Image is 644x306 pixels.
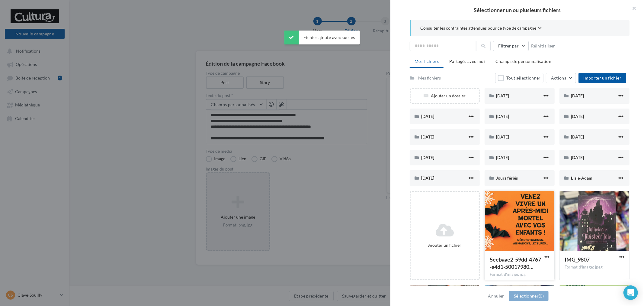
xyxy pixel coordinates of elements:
div: Format d'image: jpg [490,272,549,277]
span: Champs de personnalisation [495,59,551,64]
div: Open Intercom Messenger [623,285,638,300]
span: IMG_9807 [565,256,590,263]
span: [DATE] [571,134,584,139]
button: Tout sélectionner [495,73,543,83]
h2: Sélectionner un ou plusieurs fichiers [400,7,634,13]
button: Actions [546,73,576,83]
div: Format d'image: jpeg [565,265,624,270]
span: Actions [551,75,566,80]
span: L'Isle-Adam [571,175,592,181]
button: Consulter les contraintes attendues pour ce type de campagne [420,25,542,32]
span: (0) [539,293,544,298]
div: Mes fichiers [418,75,441,81]
span: [DATE] [421,114,434,119]
span: [DATE] [496,93,509,98]
span: [DATE] [496,114,509,119]
span: Jours fériés [496,175,518,181]
div: Fichier ajouté avec succès [284,31,360,44]
span: Importer un fichier [583,75,621,80]
span: [DATE] [496,134,509,139]
span: [DATE] [421,155,434,160]
span: Partagés avec moi [449,59,485,64]
span: Mes fichiers [415,59,439,64]
button: Annuler [486,292,507,300]
span: [DATE] [571,93,584,98]
span: [DATE] [571,155,584,160]
span: [DATE] [421,175,434,181]
div: Ajouter un dossier [411,93,479,99]
span: [DATE] [571,114,584,119]
span: [DATE] [496,155,509,160]
div: Ajouter un fichier [413,242,476,248]
button: Réinitialiser [529,42,558,50]
button: Sélectionner(0) [509,291,549,301]
span: Consulter les contraintes attendues pour ce type de campagne [420,25,536,31]
button: Importer un fichier [578,73,626,83]
span: 5eebaae2-59dd-4767-a4d1-5001798070ef [490,256,541,270]
span: [DATE] [421,134,434,139]
button: Filtrer par [493,41,529,51]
